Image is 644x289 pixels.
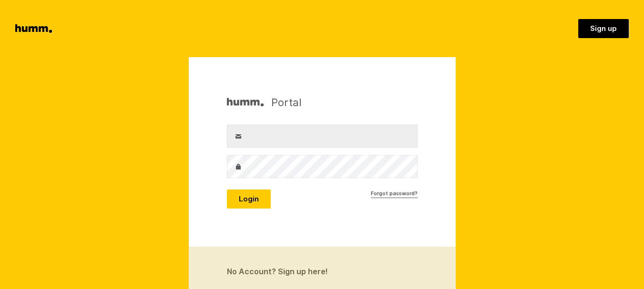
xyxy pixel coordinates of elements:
a: Forgot password? [371,189,418,198]
h1: Portal [227,95,302,110]
img: Humm [227,95,264,110]
button: Login [227,189,271,209]
a: Sign up [578,19,629,38]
